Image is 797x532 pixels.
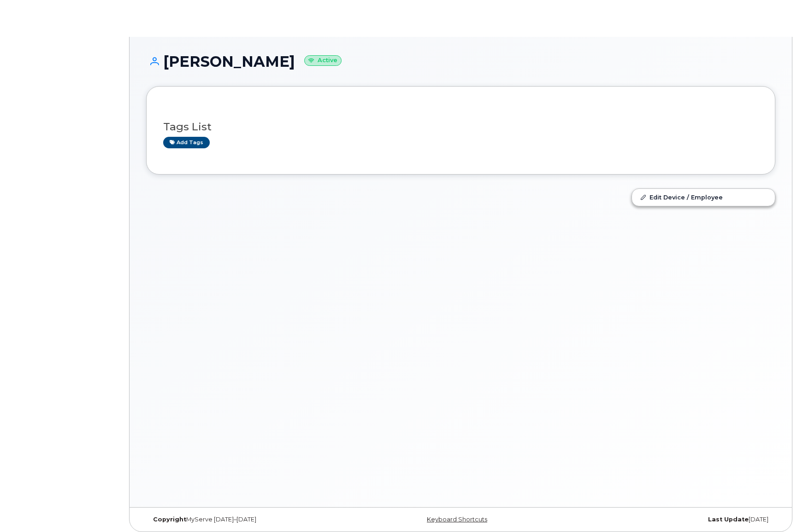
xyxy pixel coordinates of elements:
[153,516,186,523] strong: Copyright
[146,53,775,70] h1: [PERSON_NAME]
[566,516,775,523] div: [DATE]
[708,516,749,523] strong: Last Update
[427,516,487,523] a: Keyboard Shortcuts
[146,516,356,523] div: MyServe [DATE]–[DATE]
[163,137,210,148] a: Add tags
[632,189,775,205] a: Edit Device / Employee
[304,55,342,66] small: Active
[163,121,758,133] h3: Tags List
